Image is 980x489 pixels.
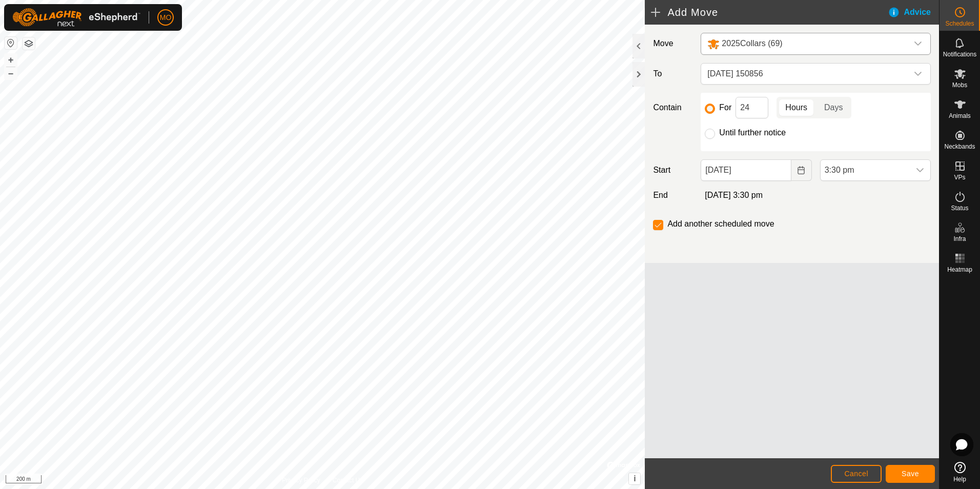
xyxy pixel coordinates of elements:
button: – [5,67,17,79]
span: 3:30 pm [821,160,910,180]
label: Move [649,33,697,55]
h2: Add Move [651,6,887,18]
a: Help [940,458,980,486]
button: Reset Map [5,37,17,49]
button: + [5,54,17,66]
span: Status [951,205,968,211]
div: Advice [888,6,939,18]
div: dropdown trigger [908,33,928,54]
span: [DATE] 3:30 pm [705,191,763,199]
button: Map Layers [23,37,35,50]
span: Days [824,101,843,114]
span: Cancel [844,470,868,478]
span: Neckbands [944,144,975,150]
span: Schedules [945,21,974,27]
span: MO [160,12,172,23]
div: dropdown trigger [910,160,930,180]
button: Cancel [831,465,882,483]
span: i [634,474,636,483]
span: Notifications [943,51,976,57]
label: Start [649,164,697,176]
button: i [629,473,640,484]
a: Contact Us [333,476,363,485]
span: Save [902,470,919,478]
label: To [649,63,697,85]
button: Choose Date [791,159,812,181]
label: Add another scheduled move [667,220,774,228]
span: Heatmap [947,267,972,273]
label: Contain [649,101,697,114]
span: 2025-08-13 150856 [703,64,908,84]
button: Save [886,465,935,483]
span: Help [953,476,966,482]
div: dropdown trigger [908,64,928,84]
span: Infra [953,236,966,242]
span: 2025Collars (69) [722,39,782,48]
span: Animals [949,113,971,119]
span: 2025Collars [703,33,908,54]
img: Gallagher Logo [12,8,140,27]
label: Until further notice [719,129,786,137]
span: Hours [785,101,807,114]
span: Mobs [952,82,967,88]
label: End [649,189,697,201]
span: VPs [954,174,965,180]
a: Privacy Policy [282,476,320,485]
label: For [719,104,731,112]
